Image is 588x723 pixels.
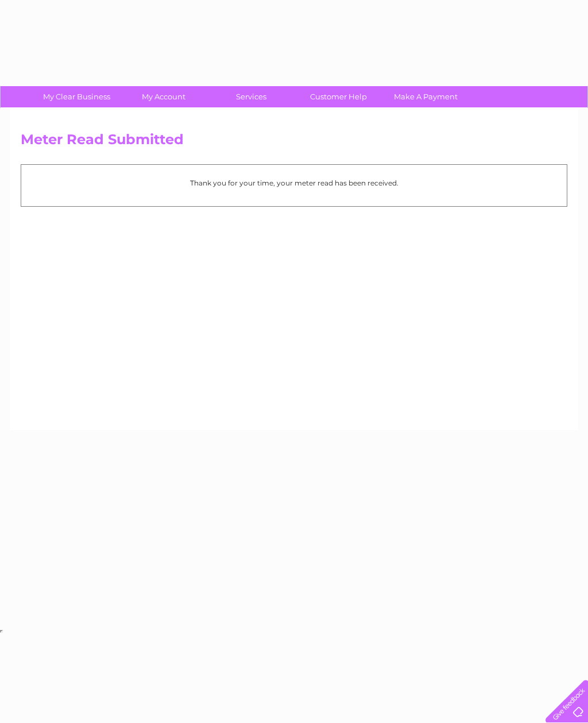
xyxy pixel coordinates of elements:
a: My Account [117,86,211,107]
a: Services [204,86,299,107]
h2: Meter Read Submitted [21,132,567,153]
a: Make A Payment [378,86,473,107]
a: My Clear Business [29,86,124,107]
p: Thank you for your time, your meter read has been received. [27,177,561,188]
a: Customer Help [291,86,386,107]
